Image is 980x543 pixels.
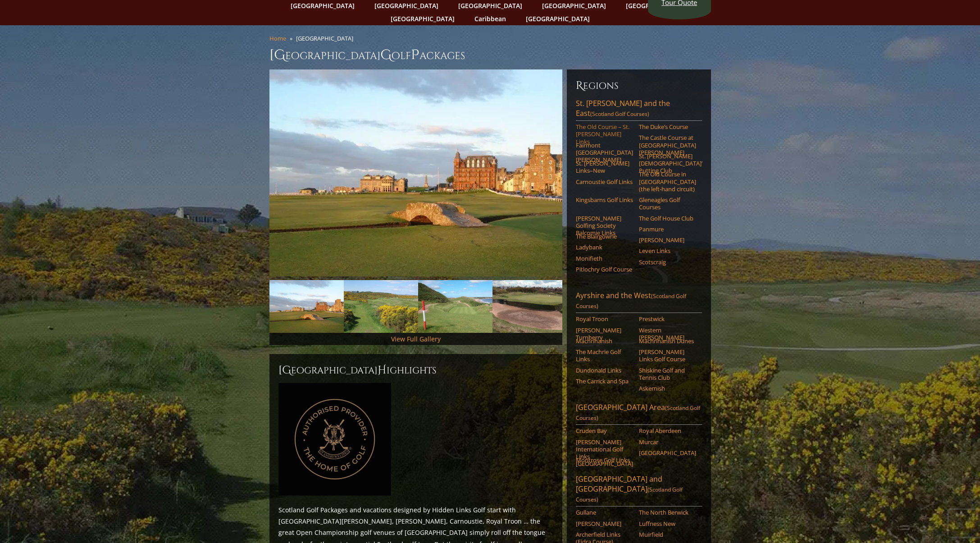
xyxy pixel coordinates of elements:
[576,292,686,310] span: (Scotland Golf Courses)
[278,363,553,377] h2: [GEOGRAPHIC_DATA] ighlights
[576,456,633,464] a: Montrose Golf Links
[639,438,696,446] a: Murcar
[576,402,702,425] a: [GEOGRAPHIC_DATA] Area(Scotland Golf Courses)
[576,486,683,503] span: (Scotland Golf Courses)
[269,34,286,42] a: Home
[470,12,511,25] a: Caribbean
[576,78,702,93] h6: Regions
[639,509,696,516] a: The North Berwick
[576,348,633,363] a: The Machrie Golf Links
[576,255,633,262] a: Monifieth
[576,98,702,121] a: St. [PERSON_NAME] and the East(Scotland Golf Courses)
[590,110,649,118] span: (Scotland Golf Courses)
[639,215,696,222] a: The Golf House Club
[391,335,441,343] a: View Full Gallery
[576,367,633,374] a: Dundonald Links
[576,377,633,385] a: The Carrick and Spa
[639,520,696,527] a: Luffness New
[639,247,696,254] a: Leven Links
[576,404,700,422] span: (Scotland Golf Courses)
[576,438,633,468] a: [PERSON_NAME] International Golf Links [GEOGRAPHIC_DATA]
[576,142,633,164] a: Fairmont [GEOGRAPHIC_DATA][PERSON_NAME]
[521,12,594,25] a: [GEOGRAPHIC_DATA]
[576,315,633,322] a: Royal Troon
[639,123,696,130] a: The Duke’s Course
[576,160,633,175] a: St. [PERSON_NAME] Links–New
[576,215,633,237] a: [PERSON_NAME] Golfing Society Balcomie Links
[639,258,696,266] a: Scotscraig
[639,236,696,244] a: [PERSON_NAME]
[576,520,633,527] a: [PERSON_NAME]
[639,531,696,538] a: Muirfield
[378,363,387,377] span: H
[639,315,696,322] a: Prestwick
[639,427,696,434] a: Royal Aberdeen
[411,46,419,64] span: P
[269,46,711,64] h1: [GEOGRAPHIC_DATA] olf ackages
[639,152,696,175] a: St. [PERSON_NAME] [DEMOGRAPHIC_DATA]’ Putting Club
[576,244,633,251] a: Ladybank
[639,449,696,456] a: [GEOGRAPHIC_DATA]
[576,178,633,185] a: Carnoustie Golf Links
[576,290,702,313] a: Ayrshire and the West(Scotland Golf Courses)
[639,225,696,233] a: Panmure
[576,196,633,203] a: Kingsbarns Golf Links
[576,474,702,506] a: [GEOGRAPHIC_DATA] and [GEOGRAPHIC_DATA](Scotland Golf Courses)
[639,134,696,156] a: The Castle Course at [GEOGRAPHIC_DATA][PERSON_NAME]
[576,233,633,240] a: The Blairgowrie
[576,123,633,145] a: The Old Course – St. [PERSON_NAME] Links
[380,46,392,64] span: G
[296,34,357,42] li: [GEOGRAPHIC_DATA]
[639,337,696,345] a: Machrihanish Dunes
[576,509,633,516] a: Gullane
[576,427,633,434] a: Cruden Bay
[639,367,696,382] a: Shiskine Golf and Tennis Club
[639,170,696,193] a: The Old Course in [GEOGRAPHIC_DATA] (the left-hand circuit)
[576,327,633,341] a: [PERSON_NAME] Turnberry
[639,348,696,363] a: [PERSON_NAME] Links Golf Course
[639,385,696,392] a: Askernish
[386,12,459,25] a: [GEOGRAPHIC_DATA]
[639,327,696,341] a: Western [PERSON_NAME]
[576,266,633,273] a: Pitlochry Golf Course
[639,196,696,211] a: Gleneagles Golf Courses
[576,337,633,345] a: Machrihanish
